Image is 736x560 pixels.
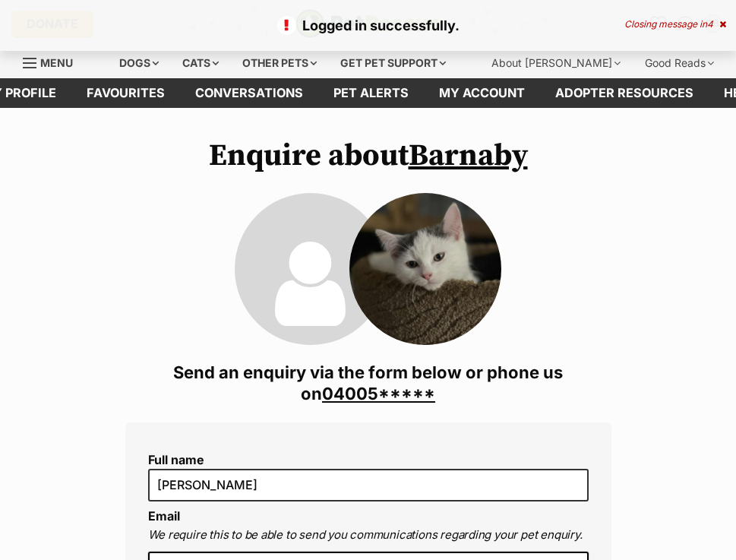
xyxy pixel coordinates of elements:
[318,78,424,108] a: Pet alerts
[148,453,589,467] label: Full name
[424,78,540,108] a: My account
[172,48,229,78] div: Cats
[71,78,180,108] a: Favourites
[232,48,327,78] div: Other pets
[409,137,528,175] a: Barnaby
[125,138,611,173] h1: Enquire about
[148,469,589,501] input: E.g. Jimmy Chew
[125,362,611,404] h3: Send an enquiry via the form below or phone us on
[540,78,709,108] a: Adopter resources
[148,527,589,544] p: We require this to be able to send you communications regarding your pet enquiry.
[349,193,501,345] img: Barnaby
[180,78,318,108] a: conversations
[40,56,73,69] span: Menu
[330,48,456,78] div: Get pet support
[634,48,725,78] div: Good Reads
[148,508,180,524] label: Email
[481,48,631,78] div: About [PERSON_NAME]
[109,48,169,78] div: Dogs
[23,48,84,75] a: Menu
